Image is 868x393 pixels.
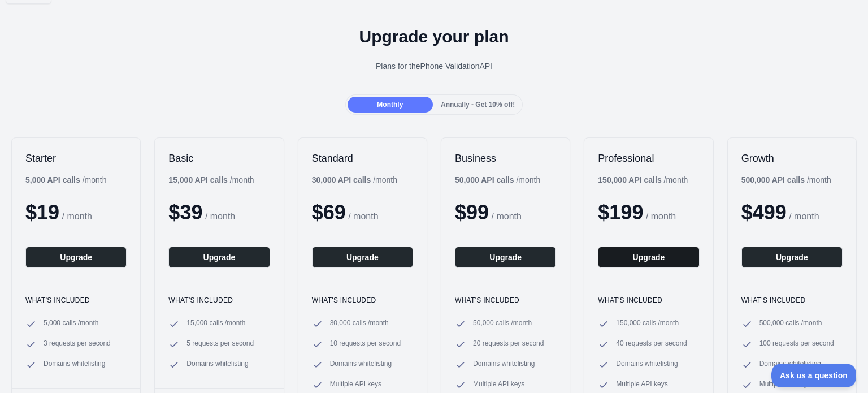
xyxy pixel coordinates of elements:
span: $ 99 [455,201,489,224]
span: / month [492,211,522,221]
span: $ 69 [312,201,346,224]
iframe: Toggle Customer Support [771,364,857,387]
div: / month [312,174,397,185]
span: / month [646,211,676,221]
span: $ 499 [741,201,787,224]
div: / month [741,174,831,185]
div: / month [598,174,688,185]
div: / month [455,174,540,185]
span: / month [348,211,378,221]
span: $ 199 [598,201,643,224]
